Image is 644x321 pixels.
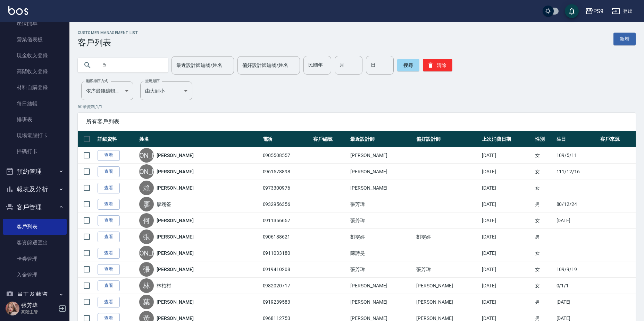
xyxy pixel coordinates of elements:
[582,4,606,18] button: PS9
[98,150,120,161] a: 查看
[261,196,312,212] td: 0932956356
[261,229,312,245] td: 0906188621
[139,262,154,277] div: 張
[555,294,599,310] td: [DATE]
[349,294,414,310] td: [PERSON_NAME]
[261,261,312,278] td: 0919410208
[555,131,599,147] th: 生日
[3,79,67,95] a: 材料自購登錄
[97,56,162,75] input: 搜尋關鍵字
[480,180,533,196] td: [DATE]
[533,278,555,294] td: 女
[261,278,312,294] td: 0982020717
[533,229,555,245] td: 男
[261,164,312,180] td: 0961578898
[157,201,171,208] a: 廖翊筌
[86,78,108,84] label: 顧客排序方式
[533,245,555,261] td: 女
[261,180,312,196] td: 0973300976
[3,15,67,31] a: 座位開單
[480,229,533,245] td: [DATE]
[311,131,349,147] th: 客戶編號
[261,245,312,261] td: 0911033180
[349,245,414,261] td: 陳詩旻
[98,199,120,210] a: 查看
[139,197,154,211] div: 廖
[415,294,480,310] td: [PERSON_NAME]
[139,164,154,179] div: [PERSON_NAME]
[139,229,154,244] div: 張
[349,261,414,278] td: 張芳瑋
[78,31,138,35] h2: Customer Management List
[609,5,636,18] button: 登出
[139,181,154,195] div: 賴
[139,278,154,293] div: 林
[480,245,533,261] td: [DATE]
[533,131,555,147] th: 性別
[3,47,67,63] a: 現金收支登錄
[415,261,480,278] td: 張芳瑋
[415,131,480,147] th: 偏好設計師
[157,168,193,175] a: [PERSON_NAME]
[555,278,599,294] td: 0/1/1
[397,59,419,71] button: 搜尋
[349,196,414,212] td: 張芳瑋
[3,251,67,267] a: 卡券管理
[480,196,533,212] td: [DATE]
[157,217,193,224] a: [PERSON_NAME]
[98,215,120,226] a: 查看
[140,81,192,100] div: 由大到小
[480,278,533,294] td: [DATE]
[137,131,261,147] th: 姓名
[3,198,67,216] button: 客戶管理
[555,164,599,180] td: 111/12/16
[3,180,67,198] button: 報表及分析
[349,164,414,180] td: [PERSON_NAME]
[423,59,452,71] button: 清除
[98,232,120,242] a: 查看
[533,212,555,229] td: 女
[157,298,193,305] a: [PERSON_NAME]
[3,235,67,251] a: 客資篩選匯出
[533,147,555,164] td: 女
[480,147,533,164] td: [DATE]
[349,212,414,229] td: 張芳瑋
[86,118,627,125] span: 所有客戶列表
[157,184,193,191] a: [PERSON_NAME]
[533,196,555,212] td: 男
[555,196,599,212] td: 80/12/24
[533,261,555,278] td: 女
[81,81,133,100] div: 依序最後編輯時間
[3,219,67,235] a: 客戶列表
[555,261,599,278] td: 109/9/19
[533,180,555,196] td: 女
[98,280,120,291] a: 查看
[3,32,67,47] a: 營業儀表板
[98,264,120,275] a: 查看
[78,104,636,110] p: 50 筆資料, 1 / 1
[157,282,171,289] a: 林柏村
[555,147,599,164] td: 109/5/11
[3,96,67,112] a: 每日結帳
[3,63,67,79] a: 高階收支登錄
[415,229,480,245] td: 劉雯婷
[157,233,193,240] a: [PERSON_NAME]
[98,166,120,177] a: 查看
[599,131,636,147] th: 客戶來源
[3,128,67,144] a: 現場電腦打卡
[261,212,312,229] td: 0911356657
[480,294,533,310] td: [DATE]
[21,309,57,315] p: 高階主管
[415,278,480,294] td: [PERSON_NAME]
[533,294,555,310] td: 男
[555,212,599,229] td: [DATE]
[157,152,193,159] a: [PERSON_NAME]
[480,131,533,147] th: 上次消費日期
[78,38,138,47] h3: 客戶列表
[261,294,312,310] td: 0919239583
[349,229,414,245] td: 劉雯婷
[261,147,312,164] td: 0905508557
[145,78,160,84] label: 呈現順序
[480,261,533,278] td: [DATE]
[480,212,533,229] td: [DATE]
